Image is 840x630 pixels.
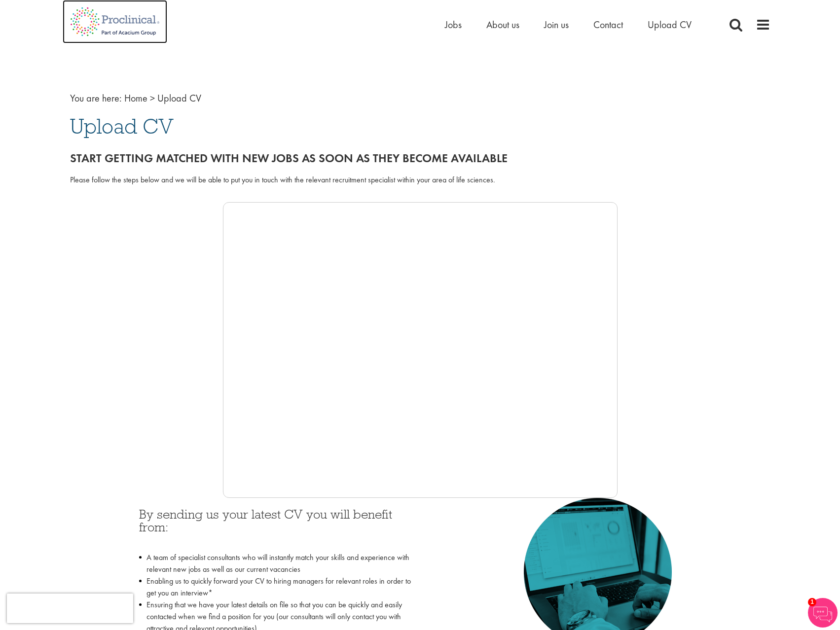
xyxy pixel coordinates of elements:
span: > [150,92,155,105]
li: Enabling us to quickly forward your CV to hiring managers for relevant roles in order to get you ... [139,575,413,599]
a: breadcrumb link [124,92,147,105]
a: Join us [544,18,569,31]
h2: Start getting matched with new jobs as soon as they become available [70,152,770,165]
iframe: reCAPTCHA [7,594,133,623]
a: Jobs [445,18,462,31]
span: Upload CV [70,113,174,140]
span: 1 [808,598,816,606]
a: About us [486,18,519,31]
li: A team of specialist consultants who will instantly match your skills and experience with relevan... [139,552,413,575]
a: Upload CV [648,18,692,31]
a: Contact [593,18,623,31]
span: Upload CV [157,92,201,105]
img: Chatbot [808,598,838,628]
h3: By sending us your latest CV you will benefit from: [139,508,413,547]
div: Please follow the steps below and we will be able to put you in touch with the relevant recruitme... [70,175,770,186]
span: You are here: [70,92,122,105]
